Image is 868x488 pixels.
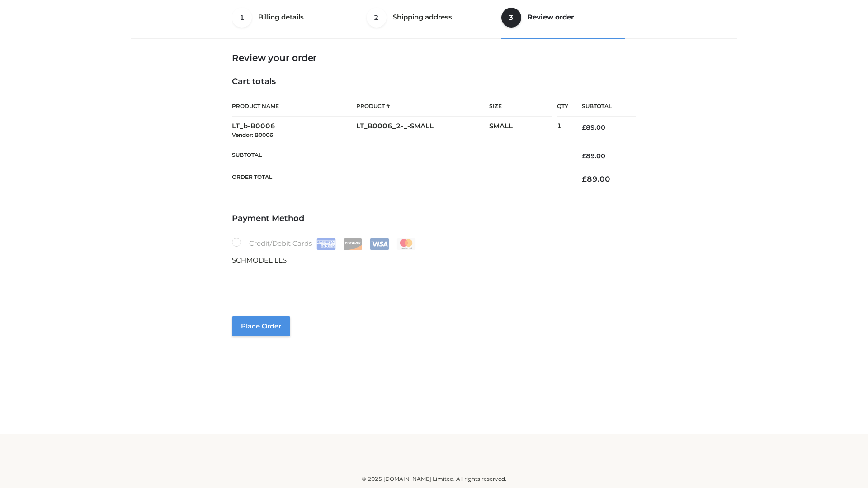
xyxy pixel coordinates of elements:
[232,52,636,63] h3: Review your order
[356,96,489,117] th: Product #
[230,264,634,297] iframe: Secure payment input frame
[557,117,568,145] td: 1
[370,238,389,250] img: Visa
[489,117,557,145] td: SMALL
[582,174,610,183] bdi: 89.00
[582,123,605,131] bdi: 89.00
[232,77,636,87] h4: Cart totals
[316,238,336,250] img: Amex
[232,131,273,138] small: Vendor: B0006
[356,117,489,145] td: LT_B0006_2-_-SMALL
[232,167,568,191] th: Order Total
[232,254,636,266] p: SCHMODEL LLS
[232,238,417,250] label: Credit/Debit Cards
[232,96,356,117] th: Product Name
[489,96,552,117] th: Size
[396,238,416,250] img: Mastercard
[232,117,356,145] td: LT_b-B0006
[232,214,636,224] h4: Payment Method
[582,152,605,160] bdi: 89.00
[232,145,568,167] th: Subtotal
[568,96,636,117] th: Subtotal
[343,238,363,250] img: Discover
[582,123,586,131] span: £
[582,174,587,183] span: £
[557,96,568,117] th: Qty
[582,152,586,160] span: £
[134,474,734,483] div: © 2025 [DOMAIN_NAME] Limited. All rights reserved.
[232,316,290,336] button: Place order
